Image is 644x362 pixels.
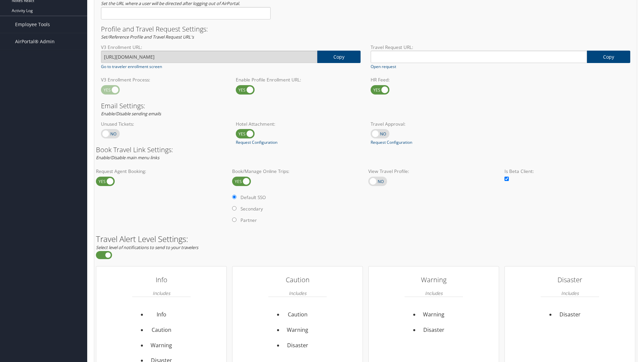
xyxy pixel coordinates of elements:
label: Travel Approval: [371,121,495,127]
em: Set/Reference Profile and Travel Request URL's [101,34,194,40]
label: Partner [240,217,257,224]
label: Is Beta Client: [504,168,635,175]
span: Employee Tools [15,16,50,33]
span: AirPortal® Admin [15,33,55,50]
a: Go to traveler enrollment screen [101,64,162,70]
a: copy [587,51,630,63]
h3: Disaster [541,273,599,287]
label: Travel Request URL: [371,44,630,51]
em: Enable/Disable sending emails [101,111,161,117]
h3: Book Travel Link Settings: [96,146,635,153]
h3: Caution [268,273,327,287]
em: Includes [561,287,579,300]
label: HR Feed: [371,76,495,83]
li: Warning [147,338,176,353]
li: Disaster [419,322,448,338]
h3: Email Settings: [101,103,630,109]
em: Includes [289,287,306,300]
label: Hotel Attachment: [236,121,361,127]
li: Info [147,307,176,322]
label: Default SSO [240,194,266,201]
li: Disaster [555,307,585,322]
em: Includes [425,287,442,300]
label: View Travel Profile: [368,168,499,175]
a: Open request [371,64,396,70]
a: copy [317,51,361,63]
a: Request Configuration [371,139,412,145]
label: Request Agent Booking: [96,168,227,175]
em: Enable/Disable main menu links [96,155,159,161]
label: Book/Manage Online Trips: [232,168,363,175]
h3: Profile and Travel Request Settings: [101,26,630,33]
li: Caution [147,322,176,338]
a: Request Configuration [236,139,277,145]
label: Secondary [240,205,263,212]
li: Warning [419,307,448,322]
h2: Travel Alert Level Settings: [96,235,635,243]
label: Unused Tickets: [101,121,226,127]
em: Set the URL where a user will be directed after logging out of AirPortal. [101,0,240,6]
em: Includes [153,287,170,300]
li: Warning [283,322,312,338]
label: Enable Profile Enrollment URL: [236,76,361,83]
h3: Info [132,273,191,287]
li: Caution [283,307,312,322]
em: Select level of notifications to send to your travelers [96,244,198,250]
h3: Warning [405,273,463,287]
label: V3 Enrollment URL: [101,44,361,51]
label: V3 Enrollment Process: [101,76,226,83]
li: Disaster [283,338,312,353]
